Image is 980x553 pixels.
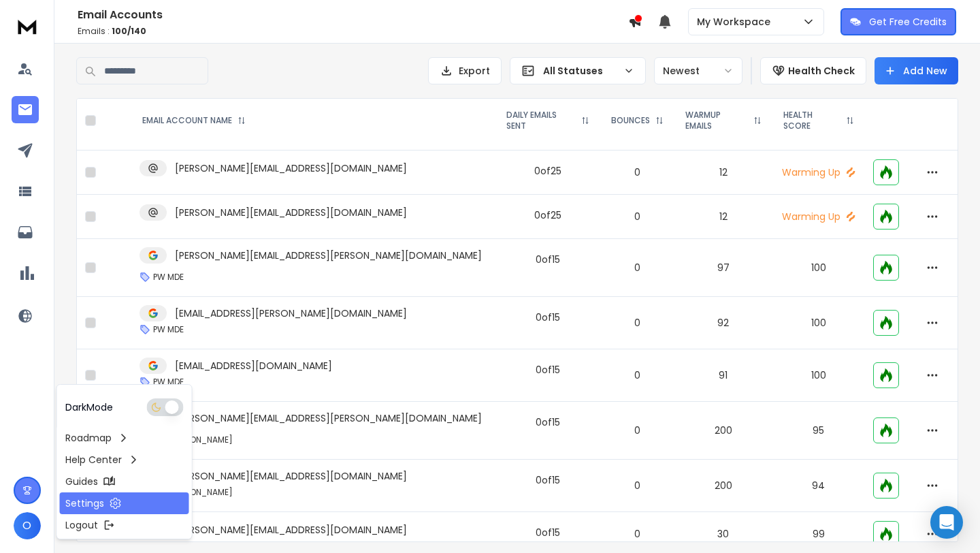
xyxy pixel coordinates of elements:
td: 92 [674,297,772,349]
p: [PERSON_NAME][EMAIL_ADDRESS][PERSON_NAME][DOMAIN_NAME] [175,411,482,425]
p: Logout [65,518,98,532]
div: 0 of 15 [536,363,560,377]
p: Help Center [65,453,122,467]
button: Health Check [760,57,866,84]
p: All Statuses [543,64,618,78]
td: 12 [674,195,772,239]
button: Newest [654,57,742,84]
td: 97 [674,239,772,297]
td: 100 [772,297,865,349]
button: O [14,512,41,539]
p: [EMAIL_ADDRESS][DOMAIN_NAME] [175,359,332,373]
p: BOUNCES [611,115,650,126]
div: 0 of 15 [536,311,560,324]
p: 0 [608,261,666,274]
p: 0 [608,479,666,492]
td: 100 [772,239,865,297]
p: [PERSON_NAME][EMAIL_ADDRESS][DOMAIN_NAME] [175,469,407,483]
td: 91 [674,349,772,402]
p: 0 [608,424,666,437]
p: MD [PERSON_NAME] [153,487,233,498]
div: 0 of 15 [536,415,560,429]
div: 0 of 15 [536,473,560,487]
h1: Email Accounts [78,7,628,23]
p: 0 [608,210,666,223]
button: Export [428,57,502,84]
p: Dark Mode [65,400,113,414]
td: 100 [772,349,865,402]
td: 200 [674,402,772,460]
div: EMAIL ACCOUNT NAME [142,115,246,126]
p: WARMUP EMAILS [685,110,748,131]
p: PW MDE [153,272,184,283]
div: 0 of 25 [534,208,561,222]
p: HEALTH SCORE [783,110,840,131]
p: Warming Up [781,165,857,179]
div: 0 of 25 [534,164,561,178]
p: MD [PERSON_NAME] [153,434,233,445]
p: [PERSON_NAME][EMAIL_ADDRESS][DOMAIN_NAME] [175,206,407,219]
a: Guides [60,471,189,492]
p: Health Check [788,64,855,78]
p: PW MDE [153,377,184,388]
a: Roadmap [60,427,189,449]
p: 0 [608,368,666,382]
p: 0 [608,165,666,179]
td: 200 [674,460,772,512]
p: Warming Up [781,210,857,223]
button: Get Free Credits [840,8,956,35]
p: [PERSON_NAME][EMAIL_ADDRESS][PERSON_NAME][DOMAIN_NAME] [175,249,482,262]
p: Emails : [78,26,628,37]
p: [EMAIL_ADDRESS][PERSON_NAME][DOMAIN_NAME] [175,306,407,320]
p: PW MDE [153,324,184,335]
p: Get Free Credits [869,15,947,29]
td: 94 [772,460,865,512]
span: 100 / 140 [112,25,146,37]
p: 0 [608,316,666,330]
div: 0 of 15 [536,253,560,266]
p: My Workspace [697,15,776,29]
button: Add New [875,57,958,84]
div: 0 of 15 [536,526,560,539]
p: [PERSON_NAME][EMAIL_ADDRESS][DOMAIN_NAME] [175,523,407,537]
td: 95 [772,402,865,460]
p: Roadmap [65,431,112,445]
div: Open Intercom Messenger [930,506,963,539]
a: Settings [60,492,189,514]
p: Settings [65,496,104,510]
p: Guides [65,475,98,488]
a: Help Center [60,449,189,471]
td: 12 [674,151,772,195]
img: logo [14,14,41,39]
p: 0 [608,527,666,541]
p: DAILY EMAILS SENT [506,110,576,131]
p: [PERSON_NAME][EMAIL_ADDRESS][DOMAIN_NAME] [175,161,407,175]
